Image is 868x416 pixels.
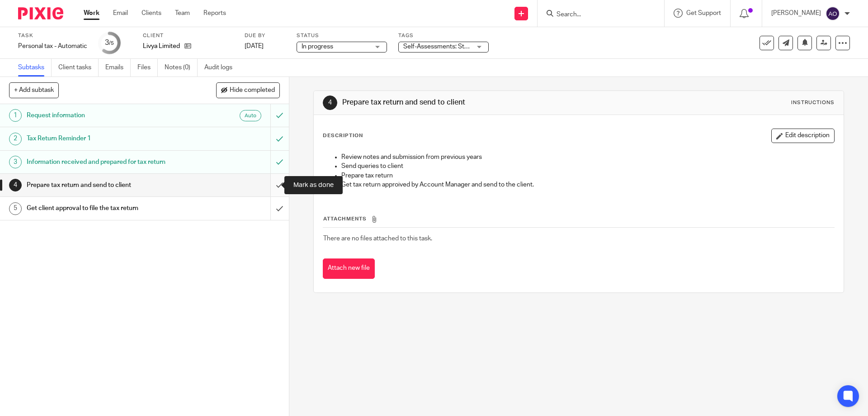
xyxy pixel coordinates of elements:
[18,59,52,77] a: Subtasks
[175,9,190,18] a: Team
[297,32,387,39] label: Status
[771,129,835,143] button: Edit description
[27,132,183,145] h1: Tax Return Reminder 1
[302,43,333,50] span: In progress
[143,32,233,39] label: Client
[323,132,363,139] p: Description
[27,201,183,215] h1: Get client approval to file the tax return
[27,178,183,192] h1: Prepare tax return and send to client
[216,82,280,98] button: Hide completed
[105,38,114,48] div: 3
[826,6,840,21] img: svg%3E
[9,133,22,145] div: 2
[341,162,834,171] p: Send queries to client
[230,87,275,94] span: Hide completed
[27,109,183,122] h1: Request information
[9,202,22,215] div: 5
[323,258,375,279] button: Attach new file
[18,42,87,51] div: Personal tax - Automatic
[342,98,598,107] h1: Prepare tax return and send to client
[58,59,99,77] a: Client tasks
[323,96,337,110] div: 4
[165,59,198,77] a: Notes (0)
[27,155,183,169] h1: Information received and prepared for tax return
[105,59,131,77] a: Emails
[323,216,367,221] span: Attachments
[137,59,158,77] a: Files
[341,171,834,180] p: Prepare tax return
[556,11,637,19] input: Search
[18,32,87,39] label: Task
[18,7,63,19] img: Pixie
[142,9,161,18] a: Clients
[341,153,834,162] p: Review notes and submission from previous years
[791,99,835,106] div: Instructions
[113,9,128,18] a: Email
[323,235,432,242] span: There are no files attached to this task.
[341,180,834,189] p: Get tax return approived by Account Manager and send to the client.
[771,9,821,18] p: [PERSON_NAME]
[204,59,239,77] a: Audit logs
[398,32,489,39] label: Tags
[9,179,22,191] div: 4
[245,32,285,39] label: Due by
[9,109,22,122] div: 1
[9,82,59,98] button: + Add subtask
[203,9,226,18] a: Reports
[109,41,114,46] small: /5
[9,156,22,168] div: 3
[143,42,180,51] p: Livya Limited
[245,43,264,49] span: [DATE]
[84,9,99,18] a: Work
[403,43,566,50] span: Self-Assessments: Stage 2 - Assessments in Progress + 1
[686,10,721,16] span: Get Support
[240,110,261,121] div: Auto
